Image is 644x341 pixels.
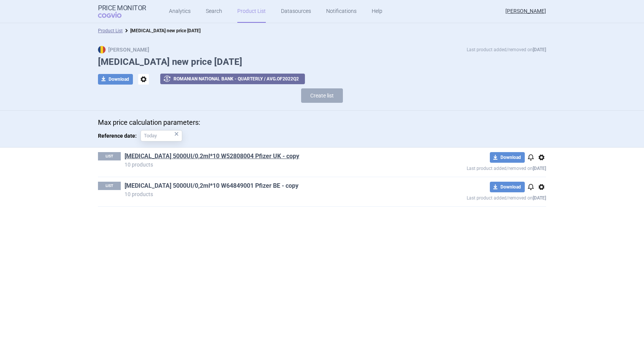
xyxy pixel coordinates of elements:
p: Last product added/removed on [412,163,546,172]
div: × [174,130,179,138]
h1: FRAGMIN 5000UI/0,2ml*10 W64849001 Pfizer BE - copy [125,182,412,192]
p: Max price calculation parameters: [98,118,546,127]
a: [MEDICAL_DATA] 5000UI/0,2ml*10 W64849001 Pfizer BE - copy [125,182,298,190]
button: Download [490,182,525,192]
a: [MEDICAL_DATA] 5000UI/0,2ml*10 W52808004 Pfizer UK - copy [125,152,299,160]
strong: [MEDICAL_DATA] new price [DATE] [130,28,200,33]
a: Product List [98,28,123,33]
li: Product List [98,27,123,35]
button: Romanian National Bank - Quarterly / avg.of2022Q2 [160,74,305,84]
p: 10 products [125,162,412,167]
p: Last product added/removed on [467,46,546,53]
p: Last product added/removed on [412,192,546,202]
h1: FRAGMIN 5000UI/0,2ml*10 W52808004 Pfizer UK - copy [125,152,412,162]
a: Price MonitorCOGVIO [98,4,146,19]
span: Reference date: [98,130,140,141]
input: Reference date:× [140,130,182,141]
img: RO [98,46,106,53]
strong: [DATE] [533,166,546,171]
p: LIST [98,152,121,160]
button: Download [98,74,133,85]
strong: [DATE] [533,47,546,52]
p: LIST [98,182,121,190]
button: Download [490,152,525,163]
span: COGVIO [98,12,132,18]
button: Create list [301,88,343,103]
strong: [PERSON_NAME] [98,47,149,53]
strong: Price Monitor [98,4,146,12]
p: 10 products [125,192,412,197]
strong: [DATE] [533,195,546,201]
li: Fragmin new price dec 23 [123,27,200,35]
h1: [MEDICAL_DATA] new price [DATE] [98,57,546,68]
